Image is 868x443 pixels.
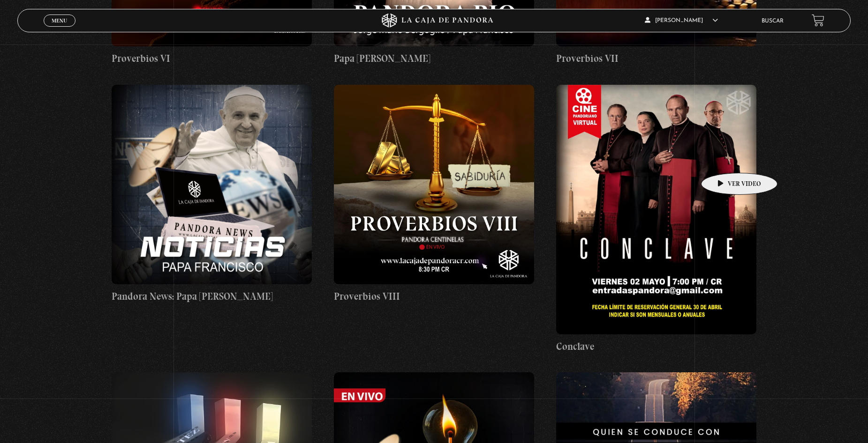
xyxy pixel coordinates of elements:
[812,14,824,27] a: View your shopping cart
[334,289,534,304] h4: Proverbios VIII
[334,51,534,66] h4: Papa [PERSON_NAME]
[334,85,534,304] a: Proverbios VIII
[52,18,67,23] span: Menu
[112,289,311,304] h4: Pandora News: Papa [PERSON_NAME]
[556,51,756,66] h4: Proverbios VII
[645,18,718,23] span: [PERSON_NAME]
[112,85,311,304] a: Pandora News: Papa [PERSON_NAME]
[48,26,70,32] span: Cerrar
[762,18,784,24] a: Buscar
[556,85,756,354] a: Conclave
[112,51,311,66] h4: Proverbios VI
[556,339,756,354] h4: Conclave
